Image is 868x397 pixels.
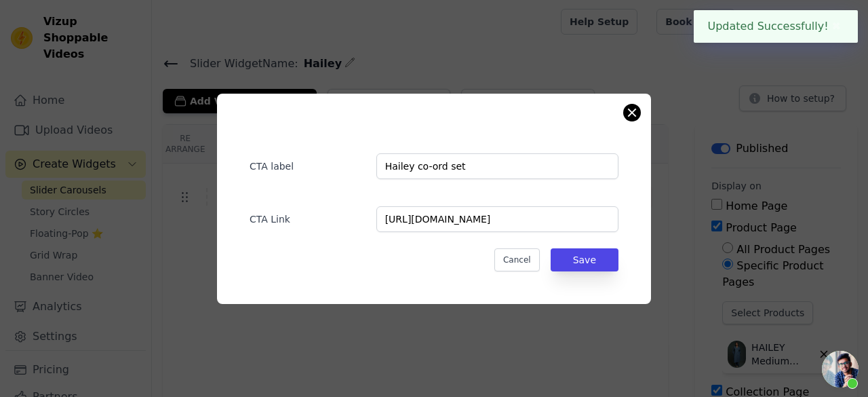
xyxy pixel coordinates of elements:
label: CTA label [250,154,366,173]
button: Cancel [494,248,540,271]
button: Close modal [624,105,640,121]
label: CTA Link [250,207,366,226]
input: https://example.com/ [376,206,618,232]
button: Save [551,248,618,271]
div: Updated Successfully! [694,10,858,43]
button: Close [829,18,844,35]
div: Open chat [822,351,859,387]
